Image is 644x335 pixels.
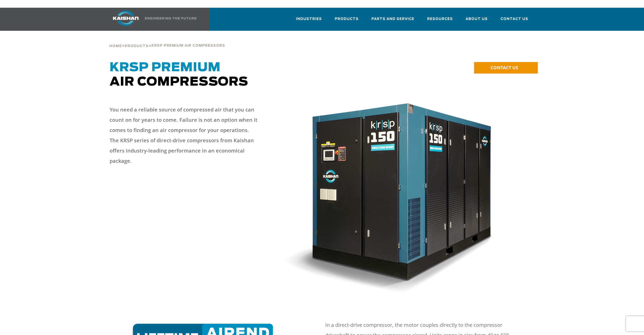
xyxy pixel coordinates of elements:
[109,31,225,50] div: > >
[125,45,149,48] span: Products
[109,45,122,48] span: Home
[109,44,122,48] a: Home
[151,44,225,47] span: krsp premium air compressors
[501,16,528,22] span: Contact Us
[371,16,414,22] span: Parts and Service
[491,65,518,70] span: CONTACT US
[110,62,220,74] span: KRSP Premium
[145,17,196,19] img: Engineering the future
[110,62,248,88] span: Air Compressors
[474,62,538,74] a: CONTACT US
[501,12,528,30] a: Contact Us
[107,11,145,26] img: kaishan logo
[466,12,488,30] a: About Us
[427,12,453,30] a: Resources
[296,12,322,30] a: Industries
[296,16,322,22] span: Industries
[110,105,258,166] p: You need a reliable source of compressed air that you can count on for years to come. Failure is ...
[466,16,488,22] span: About Us
[371,12,414,30] a: Parts and Service
[427,16,453,22] span: Resources
[125,44,149,48] a: Products
[107,8,197,31] a: Kaishan USA
[335,16,359,22] span: Products
[335,12,359,30] a: Products
[282,99,510,294] img: krsp150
